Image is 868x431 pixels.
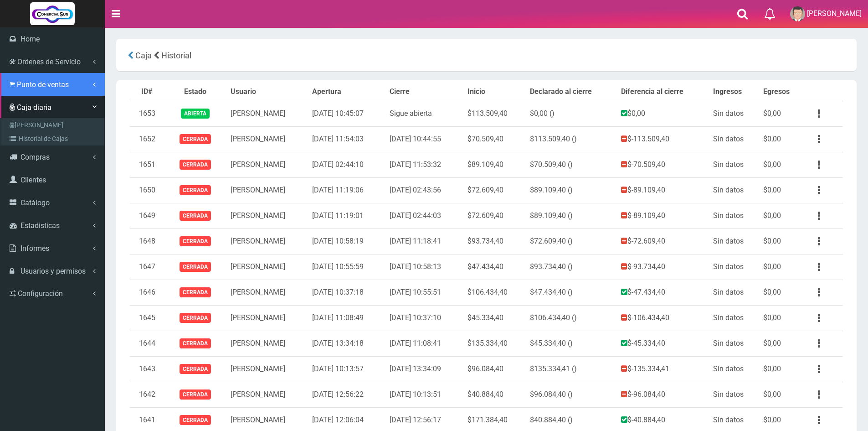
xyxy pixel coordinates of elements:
td: [PERSON_NAME] [227,177,308,203]
td: $-96.084,40 [617,382,709,407]
th: Ingresos [709,83,759,101]
td: $0,00 [760,228,804,254]
td: Sigue abierta [386,101,463,126]
img: Logo grande [30,2,75,25]
img: User Image [790,6,805,21]
td: [PERSON_NAME] [227,254,308,280]
td: [PERSON_NAME] [227,152,308,177]
td: Sin datos [709,177,759,203]
span: Caja [135,51,152,60]
td: $0,00 [760,203,804,228]
td: [PERSON_NAME] [227,203,308,228]
span: Cerrada [180,338,211,348]
td: $40.884,40 [464,382,526,407]
td: Sin datos [709,331,759,356]
td: [DATE] 10:58:13 [386,254,463,280]
span: Clientes [21,176,46,184]
td: $113.509,40 [464,101,526,126]
td: 1651 [130,152,164,177]
td: [DATE] 10:13:51 [386,382,463,407]
span: Cerrada [180,262,211,271]
td: Sin datos [709,228,759,254]
td: $135.334,41 () [526,356,618,382]
span: Cerrada [180,364,211,374]
td: $0,00 [760,101,804,126]
td: Sin datos [709,356,759,382]
td: $0,00 [760,152,804,177]
td: $93.734,40 [464,228,526,254]
td: [DATE] 02:44:10 [308,152,386,177]
td: $0,00 [760,177,804,203]
td: $89.109,40 [464,152,526,177]
th: ID# [130,83,164,101]
td: [DATE] 10:13:57 [308,356,386,382]
td: 1652 [130,126,164,152]
span: Cerrada [180,287,211,297]
td: Sin datos [709,254,759,280]
span: Cerrada [180,236,211,246]
td: $-89.109,40 [617,203,709,228]
th: Apertura [308,83,386,101]
span: Catálogo [21,198,50,207]
span: Configuración [18,289,63,298]
span: Cerrada [180,389,211,399]
span: Cerrada [180,211,211,220]
td: [PERSON_NAME] [227,356,308,382]
th: Usuario [227,83,308,101]
span: Ordenes de Servicio [17,57,81,66]
td: $-45.334,40 [617,331,709,356]
td: Sin datos [709,305,759,331]
td: $0,00 [760,126,804,152]
td: [DATE] 10:55:59 [308,254,386,280]
th: Inicio [464,83,526,101]
td: [DATE] 10:37:10 [386,305,463,331]
td: 1649 [130,203,164,228]
td: [PERSON_NAME] [227,305,308,331]
td: [DATE] 11:08:41 [386,331,463,356]
td: $113.509,40 () [526,126,618,152]
td: [DATE] 10:58:19 [308,228,386,254]
td: $45.334,40 () [526,331,618,356]
span: Compras [21,153,50,161]
span: Cerrada [180,185,211,195]
th: Cierre [386,83,463,101]
span: Informes [21,244,49,253]
td: 1646 [130,280,164,305]
td: $72.609,40 [464,203,526,228]
th: Diferencia al cierre [617,83,709,101]
td: $-72.609,40 [617,228,709,254]
td: Sin datos [709,152,759,177]
td: [DATE] 11:19:06 [308,177,386,203]
span: Abierta [181,109,210,118]
td: [DATE] 11:53:32 [386,152,463,177]
td: $72.609,40 () [526,228,618,254]
td: [DATE] 13:34:09 [386,356,463,382]
td: [DATE] 10:45:07 [308,101,386,126]
td: [PERSON_NAME] [227,382,308,407]
td: 1645 [130,305,164,331]
td: Sin datos [709,280,759,305]
td: $72.609,40 [464,177,526,203]
td: $106.434,40 [464,280,526,305]
td: $96.084,40 () [526,382,618,407]
td: $89.109,40 () [526,177,618,203]
span: Punto de ventas [17,80,69,89]
td: $0,00 [760,280,804,305]
td: $-93.734,40 [617,254,709,280]
span: Cerrada [180,313,211,322]
td: [DATE] 11:08:49 [308,305,386,331]
td: $135.334,40 [464,331,526,356]
td: [DATE] 11:54:03 [308,126,386,152]
a: Historial de Cajas [3,132,104,145]
td: Sin datos [709,126,759,152]
span: Caja diaria [17,103,51,112]
td: $0,00 [760,382,804,407]
span: Estadisticas [21,221,60,230]
th: Estado [164,83,227,101]
td: [PERSON_NAME] [227,228,308,254]
td: [PERSON_NAME] [227,126,308,152]
span: Cerrada [180,134,211,144]
td: 1650 [130,177,164,203]
td: 1643 [130,356,164,382]
td: $96.084,40 [464,356,526,382]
